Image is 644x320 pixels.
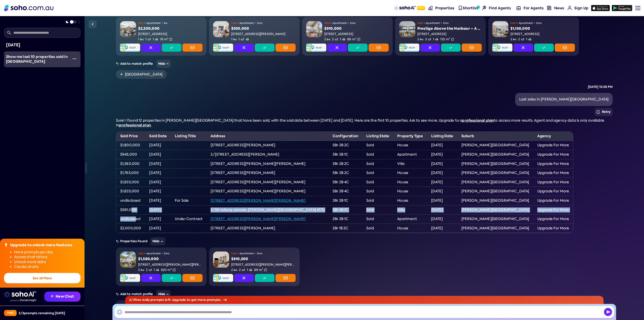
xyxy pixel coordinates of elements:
span: Sold [324,21,330,25]
td: Apartment [393,150,427,159]
span: 1 [340,37,345,42]
td: Upgrade For More [533,177,573,187]
td: [DATE] [145,150,171,159]
th: Property Type [393,132,427,141]
span: 2 [239,268,245,272]
span: to access more results. Agent and agency data is only available in [116,118,604,128]
span: Show me last 10 properties sold in [GEOGRAPHIC_DATA] [6,54,68,64]
div: [DATE] 12:05 PM [588,85,613,89]
img: Data provided by Domain Insight [10,299,36,302]
span: 1 [153,37,158,42]
span: 2 [510,37,516,42]
button: New Chat [44,292,80,302]
span: 2 [518,37,524,42]
img: google-play icon [612,5,632,11]
span: 2mo [164,252,169,256]
td: $981,000 [116,205,145,215]
img: Gallery Icon [218,33,221,36]
div: 2 / 3 prompts remaining [DATE] [19,311,65,315]
img: Bathrooms [241,38,244,41]
td: 3Br 2B 1C [329,205,362,215]
span: 1 [138,37,143,42]
span: Apartment [333,21,347,25]
td: [DATE] [145,168,171,178]
div: $1,580,000 [138,257,203,262]
span: 20 [129,264,131,267]
div: Add to match profile [116,290,613,298]
td: Apartment [393,215,427,224]
td: [STREET_ADDRESS][PERSON_NAME] [207,224,329,233]
td: $1,765,000 [116,168,145,178]
span: • [331,21,332,25]
td: House [393,177,427,187]
div: Add to match profile [116,60,613,68]
div: [STREET_ADDRESS][PERSON_NAME] [231,32,296,36]
img: for-agents-nav icon [568,6,572,10]
img: Map [120,274,140,282]
div: [STREET_ADDRESS] [324,32,389,36]
td: For Sale [171,196,207,205]
span: Apartment [519,21,533,25]
img: Bedrooms [140,38,143,41]
span: Apartment [146,252,160,256]
img: Arrow icon [223,299,227,301]
div: Properties Found [116,237,613,245]
td: Upgrade For More [533,159,573,168]
td: [DATE] [427,141,457,150]
img: Gallery Icon [404,33,407,36]
td: Villa [393,159,427,168]
span: • [144,21,145,25]
td: Sold [362,224,393,233]
th: Sold Date [145,132,171,141]
span: 135 m² [440,37,450,42]
td: [PERSON_NAME][GEOGRAPHIC_DATA] [457,215,533,224]
button: See all Plans [4,273,80,283]
img: Property [120,21,136,37]
img: Floor size [169,38,172,41]
img: Soho Logo [4,5,53,11]
div: Free [4,310,17,316]
td: $1,360,000 [116,159,145,168]
span: 2 [324,37,330,42]
button: Hide [156,60,171,68]
td: [DATE] [145,177,171,187]
img: Carspots [155,38,158,41]
span: For Agents [524,6,544,11]
img: Bedrooms [141,268,144,271]
img: More icon [72,57,76,61]
span: 1 [433,37,438,42]
td: [DATE] [427,177,457,187]
td: Sold [362,150,393,159]
span: News [554,6,564,11]
a: professional plan [119,123,151,128]
img: Floor size [451,38,454,41]
td: 3Br 2B 2C [329,159,362,168]
a: PropertyGallery Icon20Sold•Apartment•2mo$1,580,000[STREET_ADDRESS][PERSON_NAME][PERSON_NAME]3Bedr... [116,247,207,286]
a: [STREET_ADDRESS][PERSON_NAME][PERSON_NAME] [211,217,305,221]
img: Bedrooms [513,38,516,41]
span: 12 [129,33,131,36]
img: Bedrooms [234,268,237,271]
td: $1,800,000 [116,141,145,150]
td: [DATE] [145,196,171,205]
span: 2mo [443,21,449,25]
div: Last sales in [PERSON_NAME][GEOGRAPHIC_DATA] [519,97,609,102]
span: 17 [408,33,410,36]
a: PropertyGallery Icon9Sold•Apartment•2mo$910,000[STREET_ADDRESS]2Bedrooms2Bathrooms1Carspots88 m²L... [302,17,393,56]
span: Sold [417,21,423,25]
td: [PERSON_NAME][GEOGRAPHIC_DATA] [457,224,533,233]
td: [STREET_ADDRESS][PERSON_NAME][PERSON_NAME] [207,159,329,168]
td: [DATE] [145,215,171,224]
span: • [162,252,163,256]
span: 9 [315,33,317,36]
img: Map [399,44,419,52]
td: Sold [362,187,393,196]
td: $1,835,000 [116,187,145,196]
span: • [255,21,256,25]
td: [PERSON_NAME][GEOGRAPHIC_DATA] [457,141,533,150]
th: Listing State [362,132,393,141]
span: 1 [526,37,531,42]
button: Hide [150,237,165,245]
a: PropertyGallery Icon10Sold•Apartment•3mo$810,500[STREET_ADDRESS][PERSON_NAME][PERSON_NAME]2Bedroo... [209,247,300,286]
td: Upgrade For More [533,187,573,196]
